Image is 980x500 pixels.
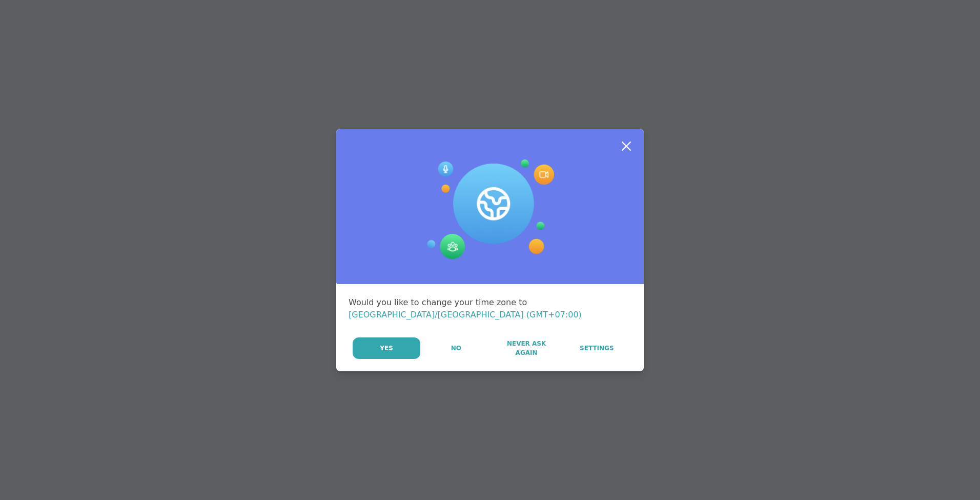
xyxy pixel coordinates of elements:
[421,337,491,359] button: No
[492,337,561,359] button: Never Ask Again
[562,337,631,359] a: Settings
[380,344,393,353] span: Yes
[451,344,461,353] span: No
[580,344,614,353] span: Settings
[426,159,554,260] img: Session Experience
[349,310,582,319] span: [GEOGRAPHIC_DATA]/[GEOGRAPHIC_DATA] (GMT+07:00)
[349,296,631,321] div: Would you like to change your time zone to
[353,337,420,359] button: Yes
[497,339,556,357] span: Never Ask Again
